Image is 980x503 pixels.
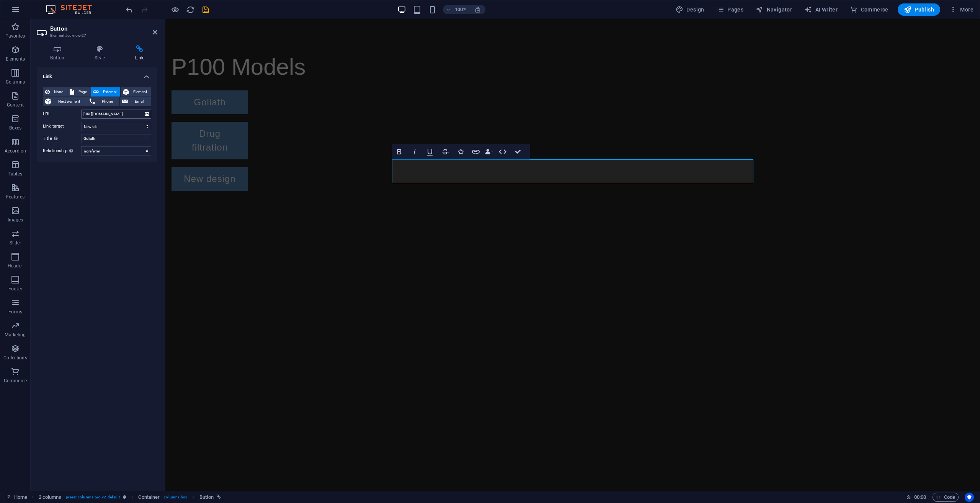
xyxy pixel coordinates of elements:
[8,309,22,315] p: Forms
[130,97,149,106] span: Email
[6,493,27,502] a: Click to cancel selection. Double-click to open Pages
[91,87,120,97] button: External
[949,6,973,13] span: More
[6,56,25,62] p: Elements
[121,45,157,61] h4: Link
[50,25,157,32] h2: Button
[3,355,27,361] p: Collections
[5,332,26,338] p: Marketing
[453,144,468,159] button: Icons
[511,144,525,159] button: Confirm (Ctrl+⏎)
[443,5,470,14] button: 100%
[454,5,467,14] h6: 100%
[756,6,792,13] span: Navigator
[936,493,955,502] span: Code
[87,97,120,106] button: Phone
[8,286,22,292] p: Footer
[946,3,977,16] button: More
[43,97,87,106] button: Next element
[39,493,221,502] nav: breadcrumb
[186,5,195,14] i: Reload page
[714,3,746,16] button: Pages
[898,3,940,16] button: Publish
[54,97,85,106] span: Next element
[217,495,221,499] i: This element is linked
[10,240,21,246] p: Slider
[64,493,120,502] span: . preset-columns-two-v2-default
[438,144,452,159] button: Strikethrough
[163,493,187,502] span: . columns-box
[124,5,134,14] button: undo
[50,32,142,39] h3: Element #ed-new-27
[8,217,23,223] p: Images
[44,5,101,14] img: Editor Logo
[673,3,707,16] button: Design
[120,97,151,106] button: Email
[101,87,118,97] span: External
[5,33,25,39] p: Favorites
[484,144,495,159] button: Data Bindings
[131,87,149,97] span: Element
[753,3,795,16] button: Navigator
[847,3,892,16] button: Commerce
[5,148,26,154] p: Accordion
[43,87,67,97] button: None
[43,110,81,119] label: URL
[474,6,481,13] i: On resize automatically adjust zoom level to fit chosen device.
[9,125,22,131] p: Boxes
[77,87,88,97] span: Page
[850,6,889,13] span: Commerce
[186,5,195,14] button: reload
[673,3,707,16] div: Design (Ctrl+Alt+Y)
[81,45,122,61] h4: Style
[81,110,151,119] input: URL...
[81,134,151,143] input: Title
[37,45,81,61] h4: Button
[801,3,841,16] button: AI Writer
[407,144,422,159] button: Italic (Ctrl+I)
[469,144,483,159] button: Link
[7,102,24,108] p: Content
[423,144,437,159] button: Underline (Ctrl+U)
[4,378,27,384] p: Commerce
[8,171,22,177] p: Tables
[495,144,510,159] button: HTML
[199,493,214,502] span: Click to select. Double-click to edit
[6,194,24,200] p: Features
[920,494,921,500] span: :
[37,67,157,81] h4: Link
[933,493,959,502] button: Code
[904,6,934,13] span: Publish
[123,495,126,499] i: This element is a customizable preset
[676,6,704,13] span: Design
[43,146,81,156] label: Relationship
[52,87,65,97] span: None
[804,6,838,13] span: AI Writer
[6,79,25,85] p: Columns
[965,493,974,502] button: Usercentrics
[125,5,134,14] i: Undo: Change margin (Ctrl+Z)
[914,493,926,502] span: 00 00
[8,263,23,269] p: Header
[97,97,118,106] span: Phone
[43,134,81,143] label: Title
[170,5,180,14] button: Click here to leave preview mode and continue editing
[67,87,91,97] button: Page
[717,6,743,13] span: Pages
[201,5,210,14] button: save
[906,493,926,502] h6: Session time
[138,493,160,502] span: Click to select. Double-click to edit
[121,87,151,97] button: Element
[392,144,407,159] button: Bold (Ctrl+B)
[6,148,83,172] a: New design
[39,493,62,502] span: Click to select. Double-click to edit
[201,5,210,14] i: Save (Ctrl+S)
[43,122,81,131] label: Link target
